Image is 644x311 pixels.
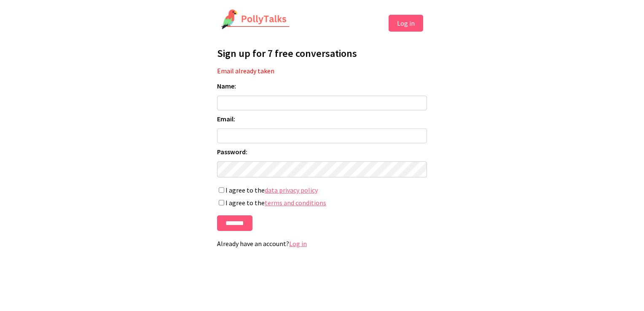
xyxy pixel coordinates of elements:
button: Log in [389,15,423,32]
label: I agree to the [217,198,427,207]
a: data privacy policy [265,186,318,194]
p: Already have an account? [217,239,427,248]
input: I agree to theterms and conditions [219,200,224,206]
a: terms and conditions [265,198,326,207]
label: I agree to the [217,186,427,194]
input: I agree to thedata privacy policy [219,187,224,193]
a: Log in [289,239,307,248]
h1: Sign up for 7 free conversations [217,47,427,60]
label: Email: [217,115,427,123]
img: PollyTalks Logo [221,9,290,30]
label: Name: [217,82,427,90]
p: Email already taken [217,67,427,75]
label: Password: [217,147,427,156]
